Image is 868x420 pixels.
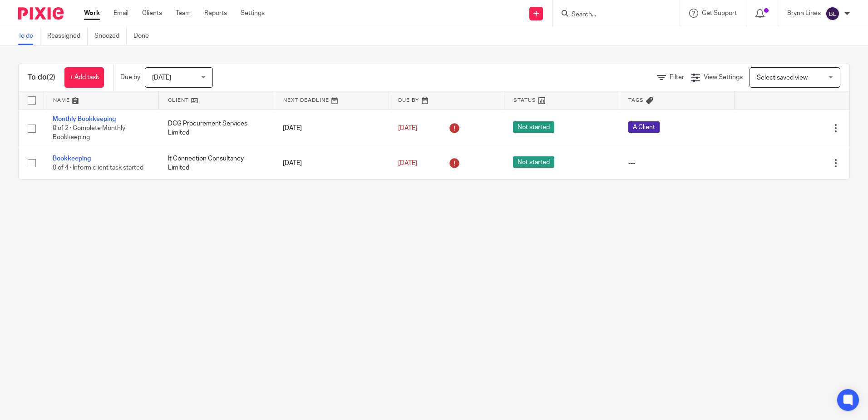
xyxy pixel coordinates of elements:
span: Select saved view [757,75,808,81]
span: Filter [670,74,684,80]
a: Team [176,9,191,18]
span: Tags [628,98,644,103]
span: [DATE] [398,160,417,166]
a: + Add task [64,67,104,88]
span: 0 of 4 · Inform client task started [53,165,143,171]
p: Due by [120,73,140,82]
a: Email [113,9,128,18]
span: Not started [513,121,554,133]
td: [DATE] [274,110,389,147]
a: Work [84,9,100,18]
a: Reassigned [47,27,88,45]
a: Done [133,27,156,45]
span: Get Support [702,10,737,16]
span: A Client [628,121,660,133]
p: Brynn Lines [787,9,821,18]
span: Not started [513,156,554,168]
td: [DATE] [274,147,389,179]
span: (2) [47,74,55,81]
a: Reports [204,9,227,18]
a: Bookkeeping [53,155,91,162]
a: Snoozed [94,27,127,45]
td: DCG Procurement Services Limited [159,110,274,147]
a: Clients [142,9,162,18]
img: svg%3E [825,6,840,21]
div: --- [628,159,725,168]
input: Search [571,11,652,19]
a: Settings [241,9,265,18]
h1: To do [28,73,55,82]
span: View Settings [704,74,743,80]
a: To do [18,27,40,45]
td: It Connection Consultancy Limited [159,147,274,179]
span: [DATE] [152,75,171,81]
a: Monthly Bookkeeping [53,116,116,122]
img: Pixie [18,7,64,20]
span: 0 of 2 · Complete Monthly Bookkeeping [53,125,125,141]
span: [DATE] [398,125,417,131]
